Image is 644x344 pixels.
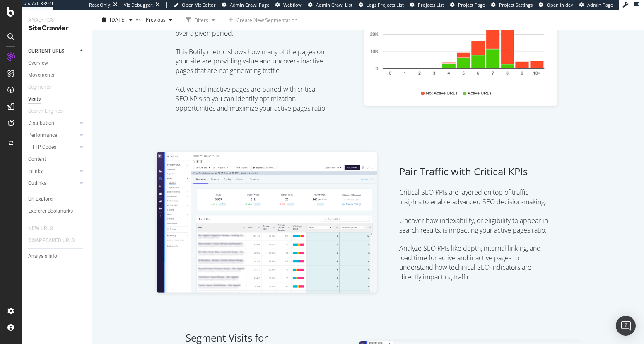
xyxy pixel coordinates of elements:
[28,47,77,56] a: CURRENT URLS
[174,2,216,8] a: Open Viz Editor
[28,71,54,80] div: Movements
[176,85,327,113] span: Active and inactive pages are paired with critical SEO KPIs so you can identify optimization oppo...
[539,2,573,8] a: Open in dev
[28,83,51,92] div: Segments
[225,13,301,27] button: Create New Segmentation
[28,167,77,176] a: Inlinks
[28,224,53,233] div: NEW URLS
[153,149,381,298] img: img
[308,2,352,8] a: Admin Crawl List
[28,59,86,68] a: Overview
[28,143,56,152] div: HTTP Codes
[579,2,613,8] a: Admin Page
[28,119,77,128] a: Distribution
[28,71,86,80] a: Movements
[28,107,71,116] a: Search Engines
[28,131,57,140] div: Performance
[28,17,85,24] div: Analytics
[28,131,77,140] a: Performance
[28,195,54,203] div: Url Explorer
[28,252,57,261] div: Analysis Info
[28,179,46,188] div: Outlinks
[28,95,49,104] a: Visits
[399,244,550,281] span: Analyze SEO KPIs like depth, internal linking, and load time for active and inactive pages to und...
[28,47,64,56] div: CURRENT URLS
[182,2,216,8] span: Open Viz Editor
[124,2,154,8] div: Viz Debugger:
[28,207,86,216] a: Explorer Bookmarks
[399,188,550,207] span: Critical SEO KPIs are layered on top of traffic insights to enable advanced SEO decision-making.
[499,2,533,8] span: Project Settings
[142,16,166,23] span: Previous
[28,24,85,33] div: SiteCrawler
[399,216,550,235] span: Uncover how indexability, or eligibility to appear in search results, is impacting your active pa...
[458,2,485,8] span: Project Page
[28,107,63,116] div: Search Engines
[410,2,444,8] a: Projects List
[176,47,327,76] span: This Botify metric shows how many of the pages on your site are providing value and uncovers inac...
[28,179,77,188] a: Outlinks
[28,236,75,245] div: DISAPPEARED URLS
[547,2,573,8] span: Open in dev
[222,2,269,8] a: Admin Crawl Page
[110,16,126,23] span: 2025 Oct. 6th
[28,207,73,216] div: Explorer Bookmarks
[194,16,208,23] div: Filters
[28,167,43,176] div: Inlinks
[230,2,269,8] span: Admin Crawl Page
[183,13,218,27] button: Filters
[616,316,636,336] div: Open Intercom Messenger
[316,2,352,8] span: Admin Crawl List
[283,2,302,8] span: Webflow
[418,2,444,8] span: Projects List
[142,13,176,27] button: Previous
[28,59,48,68] div: Overview
[587,2,613,8] span: Admin Page
[275,2,302,8] a: Webflow
[359,2,404,8] a: Logs Projects List
[28,119,54,128] div: Distribution
[28,143,77,152] a: HTTP Codes
[89,2,111,8] div: ReadOnly:
[399,165,550,179] span: Pair Traffic with Critical KPIs
[99,13,136,27] button: [DATE]
[491,2,533,8] a: Project Settings
[28,155,86,164] a: Content
[28,83,59,92] a: Segments
[28,252,86,261] a: Analysis Info
[28,95,41,104] div: Visits
[236,17,297,24] span: Create New Segmentation
[450,2,485,8] a: Project Page
[28,155,46,164] div: Content
[367,2,404,8] span: Logs Projects List
[28,224,61,233] a: NEW URLS
[136,15,142,22] span: vs
[28,236,83,245] a: DISAPPEARED URLS
[28,195,86,203] a: Url Explorer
